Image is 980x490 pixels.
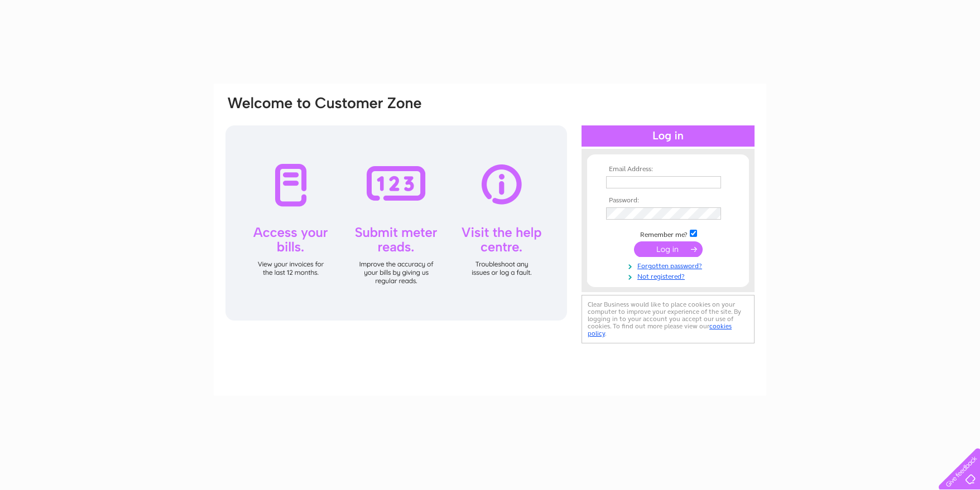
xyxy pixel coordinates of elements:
div: Clear Business would like to place cookies on your computer to improve your experience of the sit... [582,295,755,343]
a: Not registered? [606,270,733,281]
th: Password: [603,197,733,205]
th: Email Address: [603,166,733,173]
a: Forgotten password? [606,260,733,270]
td: Remember me? [603,228,733,239]
a: cookies policy [588,322,732,337]
input: Submit [634,241,703,257]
